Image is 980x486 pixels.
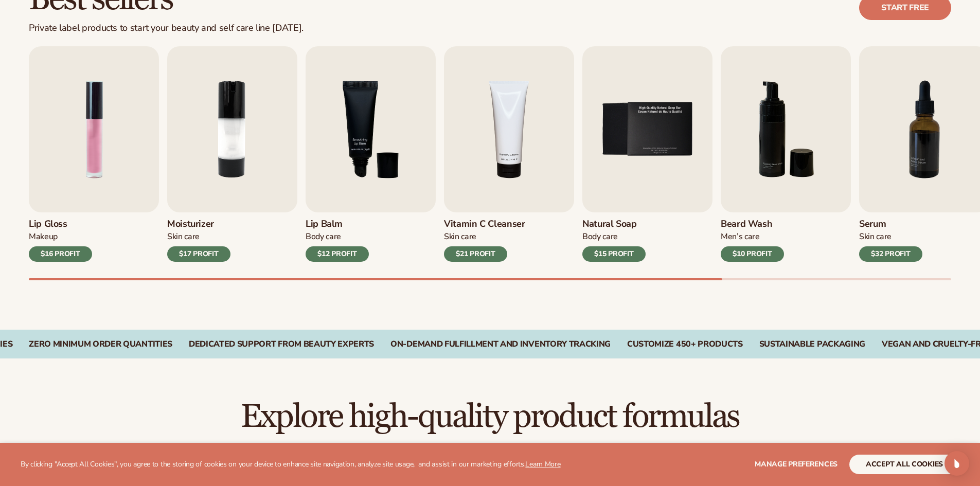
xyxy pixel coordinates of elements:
[945,451,969,476] div: Open Intercom Messenger
[444,219,525,230] h3: Vitamin C Cleanser
[21,460,561,469] p: By clicking "Accept All Cookies", you agree to the storing of cookies on your device to enhance s...
[859,219,922,230] h3: Serum
[859,246,922,262] div: $32 PROFIT
[167,246,230,262] div: $17 PROFIT
[444,46,574,262] a: 4 / 9
[306,246,369,262] div: $12 PROFIT
[582,219,646,230] h3: Natural Soap
[306,219,369,230] h3: Lip Balm
[29,231,92,242] div: Makeup
[167,219,230,230] h3: Moisturizer
[29,219,92,230] h3: Lip Gloss
[444,231,525,242] div: Skin Care
[759,339,865,349] div: SUSTAINABLE PACKAGING
[306,231,369,242] div: Body Care
[721,46,851,262] a: 6 / 9
[582,231,646,242] div: Body Care
[167,46,297,262] a: 2 / 9
[755,455,838,474] button: Manage preferences
[582,246,646,262] div: $15 PROFIT
[29,246,92,262] div: $16 PROFIT
[29,339,172,349] div: Zero Minimum Order QuantitieS
[525,459,560,469] a: Learn More
[721,219,784,230] h3: Beard Wash
[29,400,951,434] h2: Explore high-quality product formulas
[721,246,784,262] div: $10 PROFIT
[29,23,304,34] div: Private label products to start your beauty and self care line [DATE].
[859,231,922,242] div: Skin Care
[755,459,838,469] span: Manage preferences
[582,46,712,262] a: 5 / 9
[627,339,743,349] div: CUSTOMIZE 450+ PRODUCTS
[390,339,611,349] div: On-Demand Fulfillment and Inventory Tracking
[189,339,374,349] div: Dedicated Support From Beauty Experts
[444,246,507,262] div: $21 PROFIT
[721,231,784,242] div: Men’s Care
[306,46,436,262] a: 3 / 9
[29,46,159,262] a: 1 / 9
[849,455,959,474] button: accept all cookies
[167,231,230,242] div: Skin Care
